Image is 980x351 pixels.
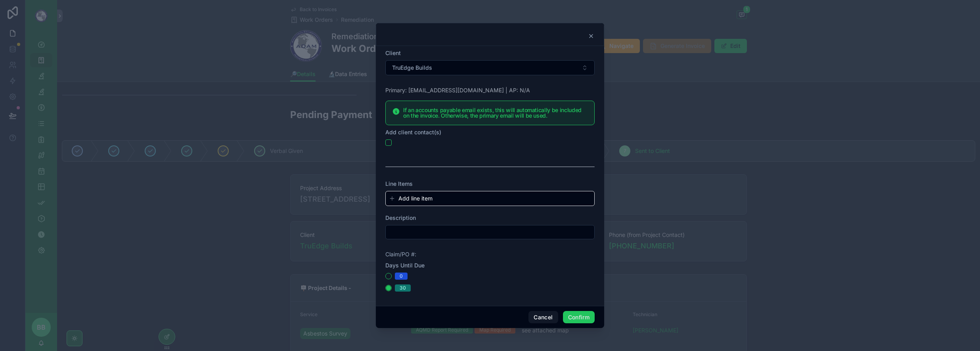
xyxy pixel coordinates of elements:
[563,311,595,324] button: Confirm
[389,195,591,202] button: Add line item
[403,107,588,118] h5: If an accounts payable email exists, this will automatically be included on the invoice. Otherwis...
[385,180,413,187] span: Line Items
[385,86,530,94] span: Primary: [EMAIL_ADDRESS][DOMAIN_NAME] | AP: N/A
[385,129,441,135] span: Add client contact(s)
[385,214,416,221] span: Description
[392,64,432,72] span: TruEdge Builds
[528,311,558,324] button: Cancel
[385,50,401,56] span: Client
[385,262,425,269] span: Days Until Due
[385,251,416,258] span: Claim/PO #:
[398,195,433,202] span: Add line item
[385,60,595,75] button: Select Button
[400,284,406,292] div: 30
[400,273,403,280] div: 0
